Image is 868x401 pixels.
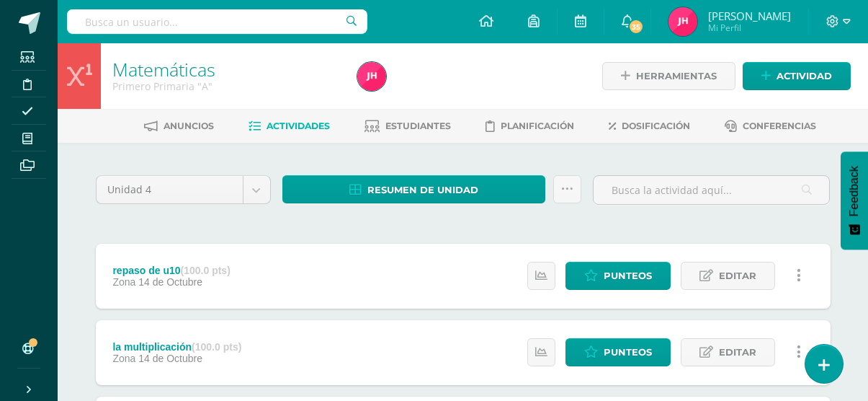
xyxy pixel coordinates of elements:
span: [PERSON_NAME] [708,9,791,23]
span: Editar [719,263,756,289]
div: la multiplicación [112,341,241,353]
a: Anuncios [144,115,214,138]
a: Punteos [565,338,671,366]
span: Mi Perfil [708,22,791,34]
a: Resumen de unidad [282,175,546,203]
a: Herramientas [602,62,735,90]
div: Primero Primaria 'A' [112,79,340,93]
span: 35 [627,19,643,35]
span: Actividad [777,63,832,89]
a: Actividad [743,62,851,90]
img: 7ccd02e01d7757ad1897b009bf9ca5b5.png [357,62,386,91]
span: Conferencias [743,120,816,131]
span: Herramientas [636,63,717,89]
a: Planificación [486,115,574,138]
input: Busca un usuario... [67,9,367,34]
span: Feedback [848,166,861,216]
div: repaso de u10 [112,265,230,276]
span: Actividades [267,120,330,131]
a: Estudiantes [364,115,451,138]
span: Resumen de unidad [367,177,478,203]
span: Anuncios [164,120,214,131]
strong: (100.0 pts) [192,341,241,353]
span: Zona [112,276,135,288]
a: Punteos [565,262,671,290]
span: Zona [112,353,135,364]
strong: (100.0 pts) [181,265,231,276]
span: Estudiantes [385,120,451,131]
input: Busca la actividad aquí... [594,176,829,204]
button: Feedback - Mostrar encuesta [841,151,868,250]
span: 14 de Octubre [138,276,202,288]
span: Punteos [604,339,652,366]
a: Matemáticas [112,57,215,81]
span: Editar [719,339,756,366]
span: Planificación [501,120,574,131]
img: 7ccd02e01d7757ad1897b009bf9ca5b5.png [668,7,697,36]
h1: Matemáticas [112,59,340,79]
span: Punteos [604,263,652,289]
a: Actividades [249,115,330,138]
span: 14 de Octubre [138,353,202,364]
a: Conferencias [725,115,816,138]
a: Unidad 4 [97,176,270,203]
a: Dosificación [609,115,690,138]
span: Dosificación [622,120,690,131]
span: Unidad 4 [107,176,232,203]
